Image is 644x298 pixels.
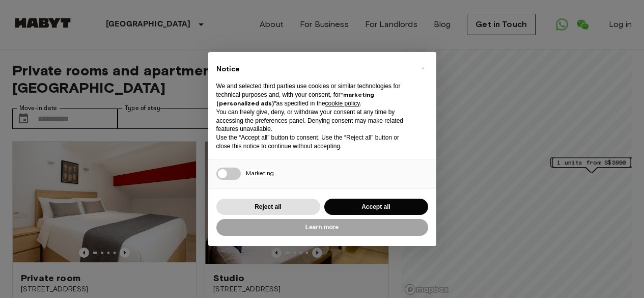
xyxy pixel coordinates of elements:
a: cookie policy [325,100,360,107]
button: Accept all [324,199,428,215]
p: Use the “Accept all” button to consent. Use the “Reject all” button or close this notice to conti... [216,133,412,151]
strong: “marketing (personalized ads)” [216,91,374,107]
p: You can freely give, deny, or withdraw your consent at any time by accessing the preferences pane... [216,108,412,133]
button: Close this notice [415,60,431,76]
p: We and selected third parties use cookies or similar technologies for technical purposes and, wit... [216,82,412,107]
span: × [421,62,425,74]
h2: Notice [216,64,412,74]
button: Reject all [216,199,320,215]
button: Learn more [216,219,428,236]
span: Marketing [246,169,274,177]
